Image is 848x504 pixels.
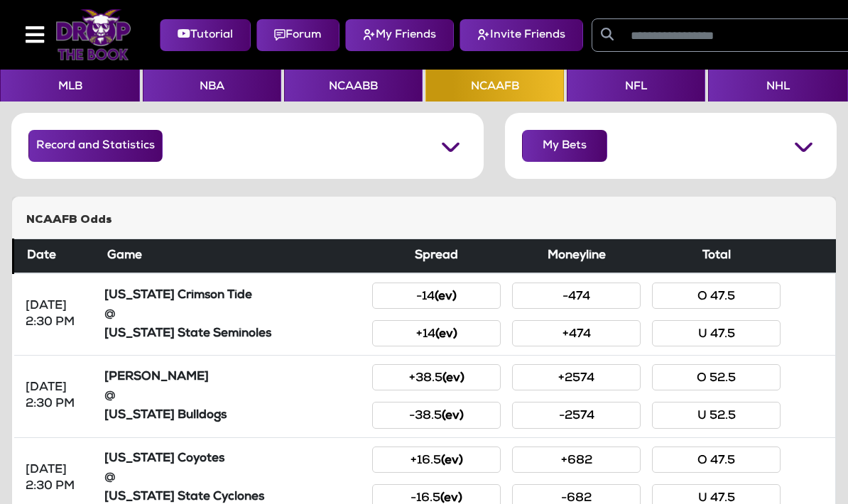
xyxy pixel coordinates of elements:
button: O 47.5 [652,283,781,309]
div: [DATE] 2:30 PM [26,462,87,495]
small: (ev) [442,410,464,422]
button: +682 [512,447,641,473]
h5: NCAAFB Odds [26,214,822,227]
button: My Bets [522,130,607,162]
button: +16.5(ev) [372,447,501,473]
small: (ev) [435,329,457,341]
button: -474 [512,283,641,309]
strong: [US_STATE] State Seminoles [104,328,271,340]
strong: [US_STATE] Coyotes [104,453,224,465]
button: My Friends [345,19,454,51]
img: Logo [55,9,131,60]
button: -38.5(ev) [372,402,501,428]
button: O 47.5 [652,447,781,473]
button: Tutorial [160,19,251,51]
th: Moneyline [506,239,646,274]
th: Spread [366,239,506,274]
th: Game [99,239,367,274]
strong: [PERSON_NAME] [104,371,209,383]
button: Invite Friends [460,19,583,51]
button: NHL [708,70,848,102]
div: [DATE] 2:30 PM [26,298,87,331]
button: -14(ev) [372,283,501,309]
button: Forum [256,19,339,51]
div: @ [104,307,362,323]
button: U 47.5 [652,320,781,346]
div: [DATE] 2:30 PM [26,380,87,412]
button: O 52.5 [652,364,781,390]
button: +38.5(ev) [372,364,501,390]
button: NCAAFB [425,70,564,102]
small: (ev) [442,373,464,385]
strong: [US_STATE] State Cyclones [104,491,264,503]
button: U 52.5 [652,402,781,428]
th: Total [646,239,786,274]
small: (ev) [435,291,457,303]
button: NCAABB [284,70,423,102]
button: -2574 [512,402,641,428]
small: (ev) [441,455,463,467]
button: +2574 [512,364,641,390]
th: Date [13,239,99,274]
button: NBA [143,70,281,102]
button: NFL [567,70,705,102]
button: Record and Statistics [28,130,163,162]
button: +14(ev) [372,320,501,346]
strong: [US_STATE] Bulldogs [104,410,227,422]
div: @ [104,388,362,405]
button: +474 [512,320,641,346]
strong: [US_STATE] Crimson Tide [104,290,252,302]
div: @ [104,470,362,486]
